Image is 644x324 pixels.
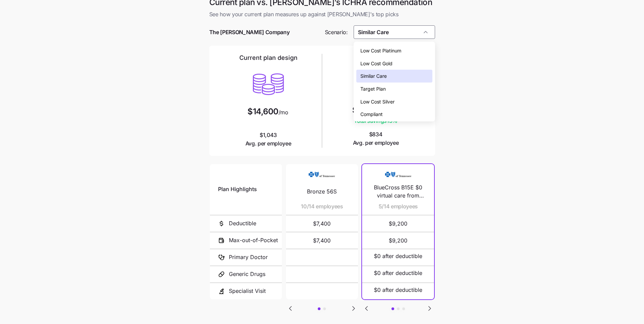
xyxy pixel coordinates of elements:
[245,131,291,148] span: $1,043
[239,54,297,62] h2: Current plan design
[353,130,399,147] span: $834
[370,183,426,200] span: BlueCross B15E $0 virtual care from Teladoc Health
[362,304,371,313] svg: Go to previous slide
[294,215,350,232] span: $7,400
[362,304,371,313] button: Go to previous slide
[209,28,290,37] span: The [PERSON_NAME] Company
[370,232,426,249] span: $9,200
[360,85,386,93] span: Target Plan
[370,215,426,232] span: $9,200
[360,98,395,106] span: Low Cost Silver
[374,286,422,294] span: $0 after deductible
[353,139,399,147] span: Avg. per employee
[360,72,387,80] span: Similar Care
[360,111,383,118] span: Compliant
[350,304,358,313] svg: Go to next slide
[349,304,358,313] button: Go to next slide
[325,28,348,37] span: Scenario:
[352,106,383,114] span: $12,760
[229,253,268,261] span: Primary Doctor
[308,168,335,181] img: Carrier
[247,108,279,116] span: $14,600
[229,287,266,295] span: Specialist Visit
[426,304,434,313] svg: Go to next slide
[209,10,435,19] span: See how your current plan measures up against [PERSON_NAME]'s top picks
[301,202,343,211] span: 10/14 employees
[425,304,434,313] button: Go to next slide
[286,304,295,313] button: Go to previous slide
[385,168,412,181] img: Carrier
[374,269,422,277] span: $0 after deductible
[294,232,350,249] span: $7,400
[229,219,256,228] span: Deductible
[374,252,422,260] span: $0 after deductible
[360,47,401,54] span: Low Cost Platinum
[218,185,257,193] span: Plan Highlights
[279,110,288,115] span: /mo
[379,202,418,211] span: 5/14 employees
[245,139,291,148] span: Avg. per employee
[229,236,278,245] span: Max-out-of-Pocket
[307,187,337,196] span: Bronze 56S
[286,304,294,313] svg: Go to previous slide
[352,117,399,125] span: Total savings 13 %
[229,270,265,278] span: Generic Drugs
[360,60,392,67] span: Low Cost Gold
